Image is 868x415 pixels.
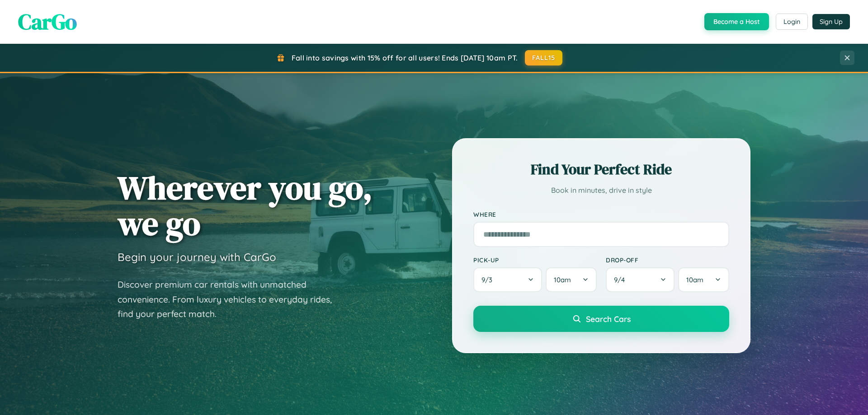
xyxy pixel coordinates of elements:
[678,267,729,292] button: 10am
[812,14,850,29] button: Sign Up
[473,306,729,332] button: Search Cars
[18,7,77,37] span: CarGo
[704,13,769,30] button: Become a Host
[606,256,729,264] label: Drop-off
[586,314,631,324] span: Search Cars
[554,275,571,284] span: 10am
[525,50,563,65] button: FALL15
[473,159,729,179] h2: Find Your Perfect Ride
[686,275,703,284] span: 10am
[292,53,518,62] span: Fall into savings with 15% off for all users! Ends [DATE] 10am PT.
[118,250,276,264] h3: Begin your journey with CarGo
[481,275,497,284] span: 9 / 3
[118,277,344,322] p: Discover premium car rentals with unmatched convenience. From luxury vehicles to everyday rides, ...
[473,267,542,292] button: 9/3
[776,14,808,30] button: Login
[614,275,629,284] span: 9 / 4
[546,267,597,292] button: 10am
[473,210,729,218] label: Where
[473,256,597,264] label: Pick-up
[606,267,675,292] button: 9/4
[473,184,729,197] p: Book in minutes, drive in style
[118,170,373,241] h1: Wherever you go, we go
